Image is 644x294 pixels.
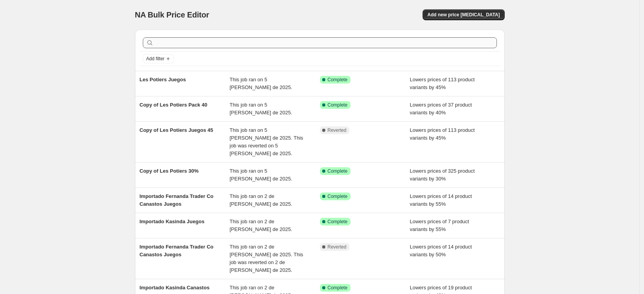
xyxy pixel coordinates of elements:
[410,168,475,182] span: Lowers prices of 325 product variants by 30%
[427,12,500,18] span: Add new price [MEDICAL_DATA]
[230,193,292,207] span: This job ran on 2 de [PERSON_NAME] de 2025.
[230,168,292,182] span: This job ran on 5 [PERSON_NAME] de 2025.
[410,127,475,141] span: Lowers prices of 113 product variants by 45%
[230,244,303,273] span: This job ran on 2 de [PERSON_NAME] de 2025. This job was reverted on 2 de [PERSON_NAME] de 2025.
[328,285,347,291] span: Complete
[135,10,209,19] span: NA Bulk Price Editor
[140,193,214,207] span: Importado Fernanda Trader Co Canastos Juegos
[410,193,472,207] span: Lowers prices of 14 product variants by 55%
[328,193,347,199] span: Complete
[140,127,213,133] span: Copy of Les Potiers Juegos 45
[230,219,292,232] span: This job ran on 2 de [PERSON_NAME] de 2025.
[140,244,214,257] span: Importado Fernanda Trader Co Canastos Juegos
[230,127,303,156] span: This job ran on 5 [PERSON_NAME] de 2025. This job was reverted on 5 [PERSON_NAME] de 2025.
[230,77,292,90] span: This job ran on 5 [PERSON_NAME] de 2025.
[143,54,174,63] button: Add filter
[140,102,207,108] span: Copy of Les Potiers Pack 40
[410,102,472,115] span: Lowers prices of 37 product variants by 40%
[410,77,475,90] span: Lowers prices of 113 product variants by 45%
[423,9,504,20] button: Add new price [MEDICAL_DATA]
[230,102,292,115] span: This job ran on 5 [PERSON_NAME] de 2025.
[328,168,347,174] span: Complete
[140,77,186,82] span: Les Potiers Juegos
[328,127,347,133] span: Reverted
[328,219,347,225] span: Complete
[140,168,199,174] span: Copy of Les Potiers 30%
[410,219,469,232] span: Lowers prices of 7 product variants by 55%
[410,244,472,257] span: Lowers prices of 14 product variants by 50%
[140,285,210,290] span: Importado Kasinda Canastos
[328,77,347,83] span: Complete
[328,244,347,250] span: Reverted
[140,219,205,224] span: Importado Kasinda Juegos
[146,56,165,62] span: Add filter
[328,102,347,108] span: Complete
